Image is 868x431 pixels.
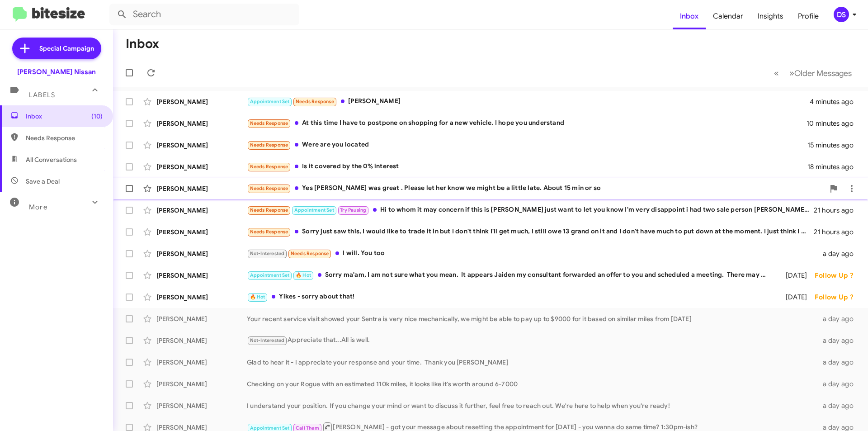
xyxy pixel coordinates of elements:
div: DS [834,7,849,22]
div: Yes [PERSON_NAME] was great . Please let her know we might be a little late. About 15 min or so [247,183,825,194]
div: a day ago [817,401,861,410]
div: [PERSON_NAME] [156,249,247,258]
div: Sorry ma'am, I am not sure what you mean. It appears Jaiden my consultant forwarded an offer to y... [247,270,774,280]
div: Follow Up ? [815,271,861,280]
div: [DATE] [774,271,815,280]
div: 21 hours ago [814,227,861,237]
span: Needs Response [250,142,288,148]
span: Needs Response [26,133,103,142]
span: Inbox [26,112,103,121]
div: I understand your position. If you change your mind or want to discuss it further, feel free to r... [247,401,817,410]
div: [PERSON_NAME] Nissan [17,67,96,76]
div: [PERSON_NAME] [156,119,247,128]
h1: Inbox [126,37,159,51]
div: [PERSON_NAME] [156,141,247,150]
div: I will. You too [247,248,817,259]
div: Hi to whom it may concern if this is [PERSON_NAME] just want to let you know I'm very disappoint ... [247,205,814,215]
span: Needs Response [291,251,329,256]
span: Labels [29,91,55,99]
span: All Conversations [26,155,77,164]
div: Follow Up ? [815,293,861,302]
div: a day ago [817,314,861,323]
div: Checking on your Rogue with an estimated 110k miles, it looks like it's worth around 6-7000 [247,379,817,388]
button: DS [826,7,858,22]
span: Appointment Set [250,272,290,278]
div: [DATE] [774,293,815,302]
a: Calendar [706,3,750,29]
button: Previous [769,64,784,82]
span: Needs Response [250,207,288,213]
div: [PERSON_NAME] [156,227,247,237]
div: [PERSON_NAME] [156,358,247,367]
div: Sorry just saw this, I would like to trade it in but I don't think I'll get much, I still owe 13 ... [247,227,814,237]
div: [PERSON_NAME] [156,314,247,323]
span: Try Pausing [340,207,366,213]
div: 15 minutes ago [807,141,861,150]
div: 18 minutes ago [807,162,861,171]
span: 🔥 Hot [296,272,311,278]
span: 🔥 Hot [250,294,265,300]
span: Needs Response [250,185,288,191]
div: [PERSON_NAME] [156,271,247,280]
span: Appointment Set [250,99,290,104]
a: Profile [791,3,826,29]
div: [PERSON_NAME] [156,336,247,345]
div: [PERSON_NAME] [156,206,247,215]
div: a day ago [817,336,861,345]
div: [PERSON_NAME] [156,401,247,410]
span: Special Campaign [39,44,94,53]
div: [PERSON_NAME] [156,379,247,388]
span: Older Messages [794,68,852,78]
span: More [29,203,47,211]
span: Not-Interested [250,337,285,343]
div: Is it covered by the 0% interest [247,161,807,172]
div: [PERSON_NAME] [156,97,247,106]
div: [PERSON_NAME] [247,96,810,107]
span: Needs Response [296,99,334,104]
a: Special Campaign [12,38,101,59]
span: Needs Response [250,164,288,170]
div: a day ago [817,249,861,258]
input: Search [109,4,299,25]
span: Appointment Set [250,425,290,431]
div: Glad to hear it - I appreciate your response and your time. Thank you [PERSON_NAME] [247,358,817,367]
span: » [789,67,794,79]
button: Next [784,64,857,82]
span: Needs Response [250,120,288,126]
div: Were are you located [247,140,807,150]
span: Call Them [296,425,319,431]
div: Yikes - sorry about that! [247,292,774,302]
a: Inbox [673,3,706,29]
div: [PERSON_NAME] [156,293,247,302]
nav: Page navigation example [769,64,857,82]
span: Save a Deal [26,177,60,186]
div: At this time I have to postpone on shopping for a new vehicle. I hope you understand [247,118,807,128]
span: (10) [91,112,103,121]
div: Appreciate that...All is well. [247,335,817,346]
div: 21 hours ago [814,206,861,215]
span: « [774,67,779,79]
span: Needs Response [250,229,288,235]
div: Your recent service visit showed your Sentra is very nice mechanically, we might be able to pay u... [247,314,817,323]
a: Insights [750,3,791,29]
div: [PERSON_NAME] [156,162,247,171]
div: [PERSON_NAME] [156,184,247,193]
div: 10 minutes ago [807,119,861,128]
div: a day ago [817,379,861,388]
span: Appointment Set [294,207,334,213]
span: Not-Interested [250,251,285,256]
div: 4 minutes ago [810,97,861,106]
div: a day ago [817,358,861,367]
